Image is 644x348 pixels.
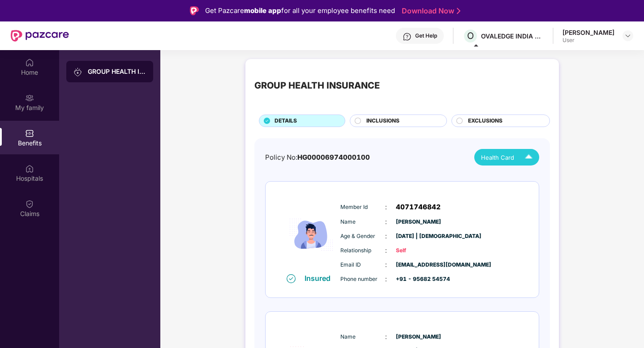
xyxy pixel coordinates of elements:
a: Download Now [402,6,458,16]
strong: mobile app [244,6,281,15]
div: Get Help [415,32,437,39]
span: [PERSON_NAME] [396,333,441,341]
img: svg+xml;base64,PHN2ZyBpZD0iSG9tZSIgeG1sbnM9Imh0dHA6Ly93d3cudzMub3JnLzIwMDAvc3ZnIiB3aWR0aD0iMjAiIG... [25,58,34,67]
span: : [385,274,387,284]
span: Name [340,333,385,341]
div: [PERSON_NAME] [562,28,614,37]
div: User [562,37,614,44]
img: Logo [190,6,199,15]
span: DETAILS [275,117,297,125]
span: [DATE] | [DEMOGRAPHIC_DATA] [396,232,441,241]
span: Self [396,246,441,255]
span: : [385,246,387,255]
img: Stroke [457,6,460,16]
span: : [385,260,387,270]
span: Name [340,218,385,226]
span: 4071746842 [396,202,441,212]
span: Health Card [481,153,514,162]
img: Icuh8uwCUCF+XjCZyLQsAKiDCM9HiE6CMYmKQaPGkZKaA32CAAACiQcFBJY0IsAAAAASUVORK5CYII= [521,149,537,165]
span: Email ID [340,261,385,269]
div: Insured [305,274,336,283]
span: : [385,202,387,212]
span: : [385,217,387,227]
div: Policy No: [265,152,370,163]
img: svg+xml;base64,PHN2ZyB3aWR0aD0iMjAiIGhlaWdodD0iMjAiIHZpZXdCb3g9IjAgMCAyMCAyMCIgZmlsbD0ibm9uZSIgeG... [73,68,82,76]
div: OVALEDGE INDIA PRIVATE LIMITED [481,32,544,40]
img: svg+xml;base64,PHN2ZyB4bWxucz0iaHR0cDovL3d3dy53My5vcmcvMjAwMC9zdmciIHdpZHRoPSIxNiIgaGVpZ2h0PSIxNi... [287,274,296,283]
img: svg+xml;base64,PHN2ZyBpZD0iQmVuZWZpdHMiIHhtbG5zPSJodHRwOi8vd3d3LnczLm9yZy8yMDAwL3N2ZyIgd2lkdGg9Ij... [25,129,34,138]
button: Health Card [474,149,539,166]
span: Member Id [340,203,385,212]
img: icon [284,196,338,273]
span: Age & Gender [340,232,385,241]
span: +91 - 95682 54574 [396,275,441,284]
span: Phone number [340,275,385,284]
span: HG00006974000100 [297,153,370,161]
img: svg+xml;base64,PHN2ZyBpZD0iSGVscC0zMngzMiIgeG1sbnM9Imh0dHA6Ly93d3cudzMub3JnLzIwMDAvc3ZnIiB3aWR0aD... [403,32,412,41]
img: svg+xml;base64,PHN2ZyB3aWR0aD0iMjAiIGhlaWdodD0iMjAiIHZpZXdCb3g9IjAgMCAyMCAyMCIgZmlsbD0ibm9uZSIgeG... [25,93,34,102]
span: EXCLUSIONS [468,117,502,125]
span: : [385,332,387,342]
span: [PERSON_NAME] [396,218,441,226]
span: [EMAIL_ADDRESS][DOMAIN_NAME] [396,261,441,269]
span: Relationship [340,246,385,255]
img: svg+xml;base64,PHN2ZyBpZD0iQ2xhaW0iIHhtbG5zPSJodHRwOi8vd3d3LnczLm9yZy8yMDAwL3N2ZyIgd2lkdGg9IjIwIi... [25,199,34,208]
img: New Pazcare Logo [11,30,69,42]
img: svg+xml;base64,PHN2ZyBpZD0iRHJvcGRvd24tMzJ4MzIiIHhtbG5zPSJodHRwOi8vd3d3LnczLm9yZy8yMDAwL3N2ZyIgd2... [624,32,631,39]
img: svg+xml;base64,PHN2ZyBpZD0iSG9zcGl0YWxzIiB4bWxucz0iaHR0cDovL3d3dy53My5vcmcvMjAwMC9zdmciIHdpZHRoPS... [25,164,34,173]
span: INCLUSIONS [366,117,399,125]
div: Get Pazcare for all your employee benefits need [205,5,395,16]
span: O [467,30,474,41]
div: GROUP HEALTH INSURANCE [254,79,380,93]
div: GROUP HEALTH INSURANCE [88,67,146,76]
span: : [385,231,387,241]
